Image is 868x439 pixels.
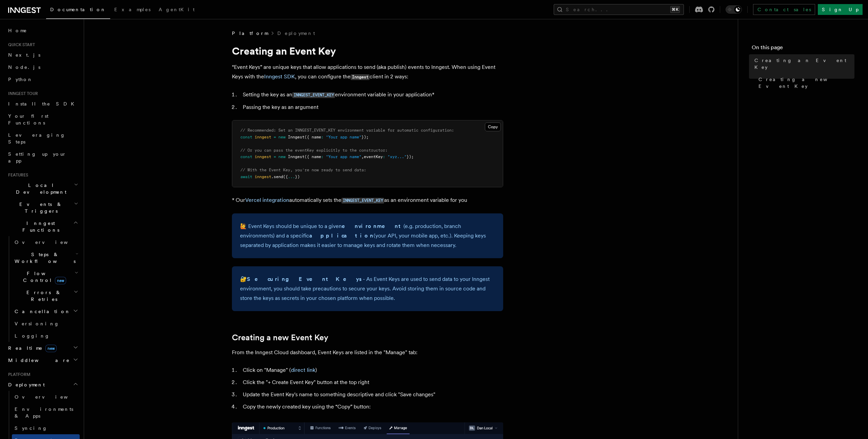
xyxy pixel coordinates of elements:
button: Toggle dark mode [726,5,742,14]
span: Environments & Apps [15,406,73,419]
span: inngest [255,174,271,179]
span: inngest [255,135,271,139]
p: 🙋 Event Keys should be unique to a given (e.g. production, branch environments) and a specific (y... [240,222,495,250]
button: Events & Triggers [5,198,80,217]
span: Events & Triggers [5,201,74,214]
span: "xyz..." [388,154,407,159]
span: ... [288,174,295,179]
span: await [240,174,252,179]
span: Logging [15,333,50,339]
span: Errors & Retries [12,289,74,303]
span: Middleware [5,357,70,364]
a: Your first Functions [5,110,80,129]
span: inngest [255,154,271,159]
span: = [274,135,276,139]
span: Versioning [15,321,59,326]
p: * Our automatically sets the as an environment variable for you [232,195,503,205]
button: Realtimenew [5,342,80,354]
li: Setting the key as an environment variable in your application* [241,90,503,100]
button: Middleware [5,354,80,366]
a: Node.js [5,61,80,73]
a: Overview [12,391,80,403]
span: Setting up your app [8,151,66,164]
button: Deployment [5,379,80,391]
a: Setting up your app [5,148,80,167]
a: Home [5,24,80,37]
span: ({ [283,174,288,179]
button: Local Development [5,179,80,198]
a: Creating a new Event Key [756,73,854,92]
span: "Your app name" [326,135,361,139]
span: // Recommended: Set an INNGEST_EVENT_KEY environment variable for automatic configuration: [240,128,454,133]
a: Overview [12,236,80,248]
span: Deployment [5,381,45,388]
a: Inngest SDK [264,73,295,80]
span: Creating a new Event Key [758,76,854,90]
span: }); [361,135,369,139]
strong: environment [342,223,403,229]
span: Realtime [5,345,57,351]
code: INNGEST_EVENT_KEY [341,198,384,204]
span: }) [295,174,300,179]
span: = [274,154,276,159]
span: Install the SDK [8,101,78,107]
code: INNGEST_EVENT_KEY [292,92,335,98]
li: Passing the key as an argument [241,102,503,112]
span: Overview [15,240,84,245]
strong: Securing Event Keys [247,276,363,282]
span: Platform [5,372,31,377]
span: Local Development [5,182,74,195]
span: Cancellation [12,308,71,315]
button: Steps & Workflows [12,248,80,267]
li: Copy the newly created key using the “Copy” button: [241,402,503,412]
span: Python [8,77,33,82]
button: Copy [485,122,501,131]
button: Cancellation [12,305,80,318]
a: Creating an Event Key [752,54,854,73]
a: INNGEST_EVENT_KEY [292,91,335,98]
a: Install the SDK [5,98,80,110]
span: Overview [15,394,84,400]
li: Click the "+ Create Event Key" button at the top right [241,378,503,387]
a: Leveraging Steps [5,129,80,148]
a: Python [5,73,80,85]
button: Flow Controlnew [12,267,80,286]
span: Home [8,27,27,34]
span: Steps & Workflows [12,251,76,265]
p: From the Inngest Cloud dashboard, Event Keys are listed in the "Manage" tab: [232,348,503,357]
span: Inngest [288,154,304,159]
a: Logging [12,330,80,342]
span: Creating an Event Key [754,57,854,71]
li: Update the Event Key's name to something descriptive and click "Save changes" [241,390,503,399]
span: Flow Control [12,270,75,284]
a: AgentKit [155,2,199,18]
span: Next.js [8,52,40,58]
code: Inngest [351,74,370,80]
span: Leveraging Steps [8,132,65,145]
h1: Creating an Event Key [232,45,503,57]
span: Inngest tour [5,91,38,96]
span: Syncing [15,425,47,431]
span: new [278,135,285,139]
a: Versioning [12,318,80,330]
span: const [240,154,252,159]
span: Platform [232,30,268,37]
span: const [240,135,252,139]
span: new [45,345,57,352]
button: Inngest Functions [5,217,80,236]
a: Deployment [277,30,315,37]
span: Features [5,172,28,178]
span: Inngest [288,135,304,139]
a: Syncing [12,422,80,434]
span: ({ name [304,154,321,159]
span: : [321,135,323,139]
span: Examples [114,7,151,12]
span: AgentKit [159,7,195,12]
span: Your first Functions [8,113,48,126]
a: INNGEST_EVENT_KEY [341,197,384,203]
span: Inngest Functions [5,220,73,233]
button: Search...⌘K [554,4,684,15]
span: : [321,154,323,159]
button: Errors & Retries [12,286,80,305]
span: new [55,277,66,284]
